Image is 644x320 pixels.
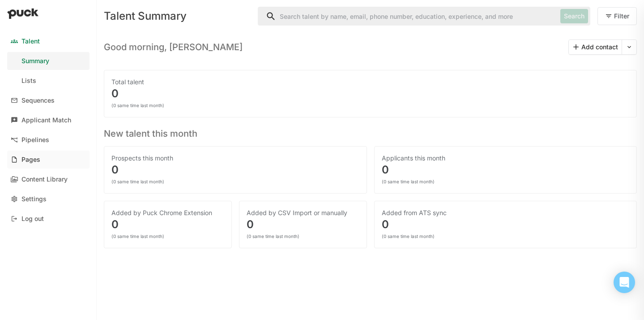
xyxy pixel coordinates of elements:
[7,131,90,149] a: Pipelines
[382,164,630,175] div: 0
[569,40,622,54] button: Add contact
[7,111,90,129] a: Applicant Match
[382,154,630,163] div: Applicants this month
[111,219,224,230] div: 0
[247,208,359,217] div: Added by CSV Import or manually
[247,234,299,239] div: (0 same time last month)
[7,170,90,188] a: Content Library
[104,11,251,22] div: Talent Summary
[21,136,49,144] div: Pipelines
[7,72,90,90] a: Lists
[21,77,36,85] div: Lists
[111,103,164,108] div: (0 same time last month)
[21,117,71,124] div: Applicant Match
[104,42,243,52] h3: Good morning, [PERSON_NAME]
[21,38,40,45] div: Talent
[382,219,630,230] div: 0
[21,156,40,164] div: Pages
[21,97,55,104] div: Sequences
[247,219,359,230] div: 0
[7,190,90,208] a: Settings
[111,154,359,163] div: Prospects this month
[21,215,44,223] div: Log out
[382,234,435,239] div: (0 same time last month)
[7,91,90,109] a: Sequences
[111,164,359,175] div: 0
[21,176,68,183] div: Content Library
[111,208,224,217] div: Added by Puck Chrome Extension
[111,234,164,239] div: (0 same time last month)
[111,179,164,184] div: (0 same time last month)
[382,179,435,184] div: (0 same time last month)
[382,208,630,217] div: Added from ATS sync
[597,7,637,25] button: Filter
[614,272,635,293] div: Open Intercom Messenger
[258,7,557,25] input: Search
[21,195,47,203] div: Settings
[7,52,90,70] a: Summary
[21,57,49,65] div: Summary
[7,151,90,169] a: Pages
[111,88,629,99] div: 0
[104,125,637,139] h3: New talent this month
[111,78,629,86] div: Total talent
[7,32,90,50] a: Talent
